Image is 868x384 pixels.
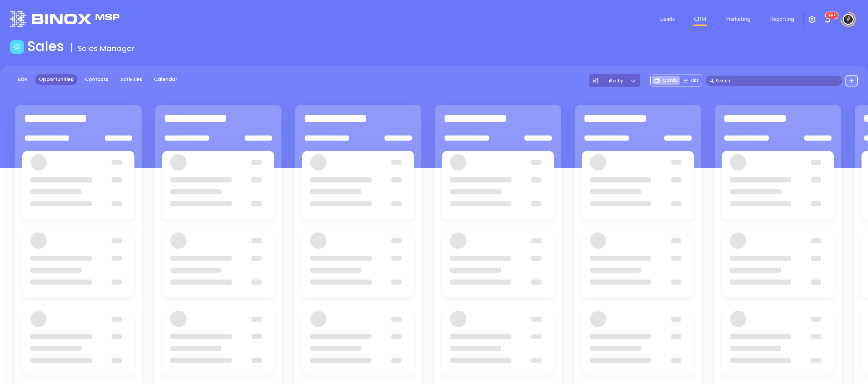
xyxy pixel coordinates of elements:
a: Opportunities [35,74,77,85]
sup: 100 [826,12,838,19]
input: Search… [715,77,838,84]
img: iconNotification [824,15,832,23]
a: Reporting [767,12,797,26]
a: Contacts [81,74,113,85]
img: iconSetting [808,15,816,23]
img: user [843,14,854,25]
span: search [709,78,714,83]
a: CRM [691,12,709,26]
span: Cards [663,77,678,84]
a: Marketing [723,12,753,26]
a: BDR [14,74,31,85]
span: List [691,77,698,84]
span: Sales Manager [78,43,135,54]
img: logo [10,11,119,27]
h1: Sales [27,38,64,54]
a: Calendar [150,74,182,85]
a: Activities [116,74,146,85]
a: Leads [657,12,678,26]
span: Filter by [606,78,623,83]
